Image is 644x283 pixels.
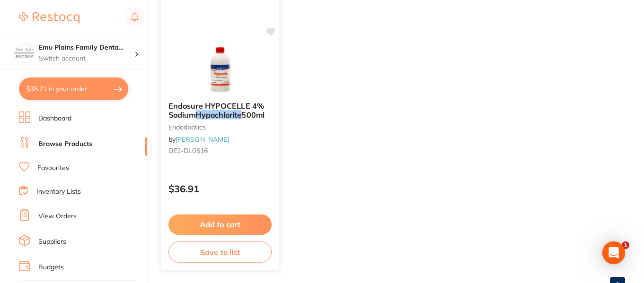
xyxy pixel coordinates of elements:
b: Endosure HYPOCELLE 4% Sodium Hypochlorite 500ml [168,102,272,119]
a: Restocq Logo [19,7,79,29]
span: 1 [622,241,629,249]
a: Inventory Lists [36,187,81,197]
span: by [168,135,229,144]
em: Hypochlorite [195,110,241,120]
small: endodontics [168,123,272,130]
a: Browse Products [38,139,92,149]
img: Restocq Logo [19,12,79,24]
a: Budgets [38,263,64,272]
span: Endosure HYPOCELLE 4% Sodium [168,101,264,120]
img: Endosure HYPOCELLE 4% Sodium Hypochlorite 500ml [189,46,251,94]
a: Dashboard [38,114,71,123]
a: [PERSON_NAME] [176,135,229,144]
button: $35.71 in your order [19,77,128,100]
h4: Emu Plains Family Dental [39,43,134,52]
a: Suppliers [38,237,66,247]
span: DE2-DL0616 [168,146,208,155]
a: Favourites [37,163,69,173]
span: 500ml [241,110,264,120]
p: Switch account [39,54,134,63]
a: View Orders [38,212,77,221]
div: Open Intercom Messenger [602,241,625,264]
p: $36.91 [168,183,272,194]
button: Add to cart [168,214,272,235]
button: Save to list [168,241,272,263]
img: Emu Plains Family Dental [15,43,34,62]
